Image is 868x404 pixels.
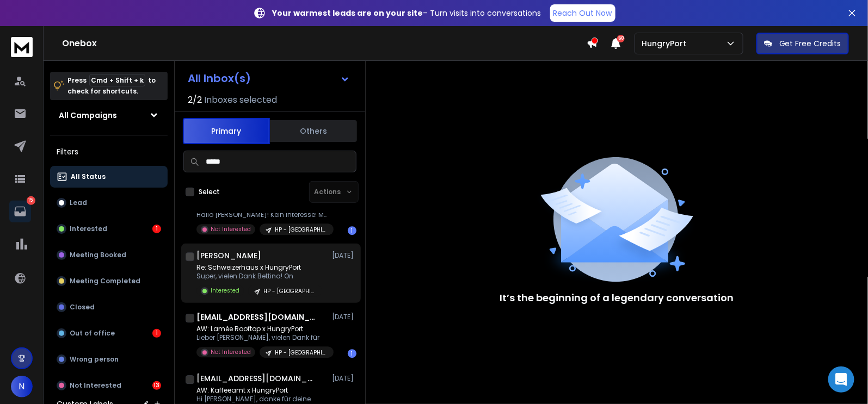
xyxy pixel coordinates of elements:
p: Not Interested [70,381,121,390]
button: Primary [183,118,270,144]
p: HP - [GEOGRAPHIC_DATA] [263,287,316,295]
button: Lead [50,192,168,214]
p: It’s the beginning of a legendary conversation [500,290,734,306]
button: N [11,376,33,397]
button: All Status [50,166,168,188]
p: Re: Schweizerhaus x HungryPort [196,263,322,272]
h1: [EMAIL_ADDRESS][DOMAIN_NAME] [196,373,316,384]
h1: All Campaigns [59,110,117,121]
p: Hallo [PERSON_NAME]! Kein Interesse! Mit [196,210,327,219]
p: Interested [70,225,107,233]
p: – Turn visits into conversations [273,8,541,18]
p: HungryPort [642,38,691,49]
p: Meeting Booked [70,251,126,259]
label: Select [199,188,220,196]
button: Meeting Completed [50,270,168,292]
p: Get Free Credits [779,38,841,49]
p: [DATE] [332,313,356,321]
p: Lieber [PERSON_NAME], vielen Dank für [196,333,327,342]
h1: Onebox [62,37,587,50]
div: 1 [152,225,161,233]
p: Interested [211,287,239,295]
p: Lead [70,198,87,207]
p: HP - [GEOGRAPHIC_DATA] [275,226,327,234]
p: 15 [27,196,35,205]
button: Not Interested13 [50,375,168,396]
p: Not Interested [211,348,251,356]
div: Open Intercom Messenger [828,366,854,393]
p: Closed [70,303,95,312]
button: Others [270,119,357,143]
button: Wrong person [50,349,168,370]
a: 15 [9,201,31,222]
button: Meeting Booked [50,244,168,266]
h1: [EMAIL_ADDRESS][DOMAIN_NAME] [196,312,316,322]
h1: [PERSON_NAME] [196,250,261,261]
a: Reach Out Now [550,4,615,22]
div: 13 [152,381,161,390]
span: Cmd + Shift + k [89,74,145,86]
button: All Inbox(s) [179,67,359,89]
strong: Your warmest leads are on your site [273,8,423,18]
div: 1 [348,349,356,358]
p: Not Interested [211,225,251,233]
p: Out of office [70,329,115,338]
p: Wrong person [70,355,119,364]
p: AW: Lamée Rooftop x HungryPort [196,325,327,333]
span: 50 [617,35,625,42]
div: 1 [348,226,356,235]
button: Closed [50,296,168,318]
div: 1 [152,329,161,338]
p: Reach Out Now [553,8,612,18]
p: Hi [PERSON_NAME], danke für deine [196,395,327,403]
p: AW: Kaffeeamt x HungryPort [196,386,327,395]
p: HP - [GEOGRAPHIC_DATA] [275,349,327,357]
p: Press to check for shortcuts. [67,75,156,97]
button: Get Free Credits [756,33,849,54]
h3: Filters [50,144,168,159]
p: Meeting Completed [70,277,140,285]
p: All Status [71,172,106,181]
button: All Campaigns [50,104,168,126]
button: Out of office1 [50,322,168,344]
button: Interested1 [50,218,168,240]
h1: All Inbox(s) [188,73,251,84]
h3: Inboxes selected [204,94,277,107]
span: 2 / 2 [188,94,202,107]
p: [DATE] [332,251,356,260]
p: Super, vielen Dank Bettina! On [196,272,322,281]
p: [DATE] [332,374,356,383]
img: logo [11,37,33,57]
